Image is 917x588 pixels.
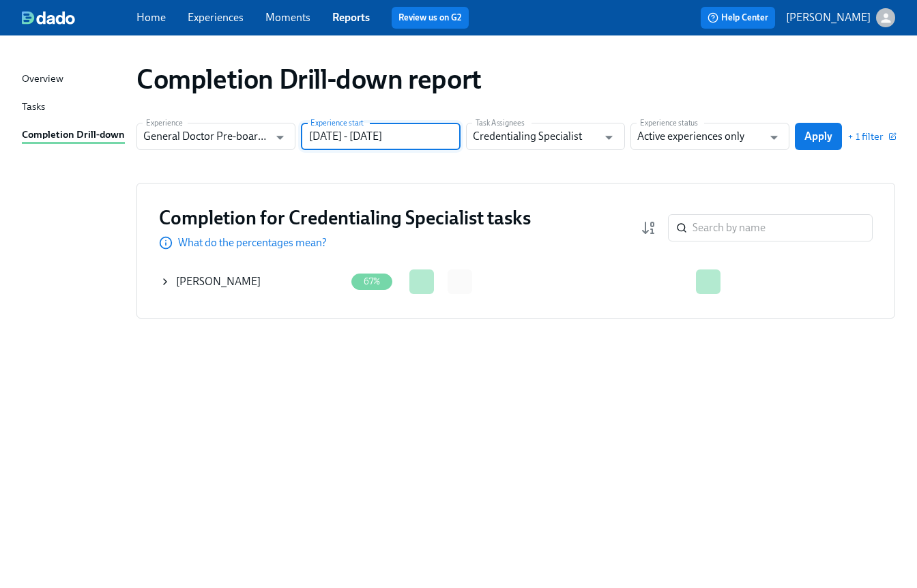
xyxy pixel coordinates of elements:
h3: Completion for Credentialing Specialist tasks [159,205,531,230]
button: [PERSON_NAME] [786,8,895,27]
p: [PERSON_NAME] [786,10,871,25]
span: Apply [804,130,832,143]
input: Search by name [693,214,873,241]
div: [PERSON_NAME] [160,268,345,295]
button: Open [763,127,785,148]
button: Help Center [701,7,775,29]
svg: Completion rate (low to high) [641,220,657,236]
a: Experiences [188,11,244,24]
button: Apply [795,123,842,150]
a: Completion Drill-down [22,127,126,144]
p: What do the percentages mean? [178,235,327,250]
a: Reports [332,11,370,24]
a: Review us on G2 [398,11,462,25]
span: Help Center [708,11,768,25]
div: Tasks [22,99,45,116]
h1: Completion Drill-down report [136,63,482,95]
button: Review us on G2 [392,7,469,29]
div: Overview [22,71,63,88]
a: Home [136,11,166,24]
a: dado [22,11,136,25]
button: Open [270,127,291,148]
span: 67% [355,276,389,286]
span: [PERSON_NAME] [176,275,261,288]
img: dado [22,11,75,25]
a: Tasks [22,99,126,116]
a: Moments [265,11,310,24]
a: Overview [22,71,126,88]
button: Open [598,127,620,148]
button: + 1 filter [847,130,895,143]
